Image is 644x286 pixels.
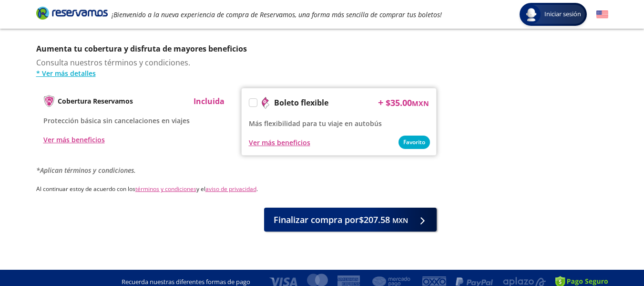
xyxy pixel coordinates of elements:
p: Incluida [194,95,225,107]
iframe: Messagebird Livechat Widget [589,231,634,276]
p: + [378,95,383,110]
i: Brand Logo [36,6,108,20]
button: Finalizar compra por$207.58 MXN [264,208,437,232]
span: Más flexibilidad para tu viaje en autobús [249,119,382,128]
a: términos y condiciones [135,185,196,193]
div: Consulta nuestros términos y condiciones. [36,57,437,78]
em: ¡Bienvenido a la nueva experiencia de compra de Reservamos, una forma más sencilla de comprar tus... [112,10,442,19]
small: MXN [412,99,429,108]
small: MXN [392,216,408,225]
p: Cobertura Reservamos [58,96,133,106]
button: Ver más beneficios [43,135,105,145]
button: Ver más beneficios [249,138,310,148]
span: Iniciar sesión [541,10,585,19]
a: * Ver más detalles [36,68,437,78]
span: Protección básica sin cancelaciones en viajes [43,116,190,125]
a: Brand Logo [36,6,108,23]
p: Aumenta tu cobertura y disfruta de mayores beneficios [36,43,437,54]
a: aviso de privacidad [205,185,256,193]
button: English [596,9,608,21]
p: *Aplican términos y condiciones. [36,165,437,175]
span: Finalizar compra por $207.58 [274,213,408,226]
p: Al continuar estoy de acuerdo con los y el . [36,185,437,193]
p: Boleto flexible [274,97,328,108]
span: $ 35.00 [386,96,429,109]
